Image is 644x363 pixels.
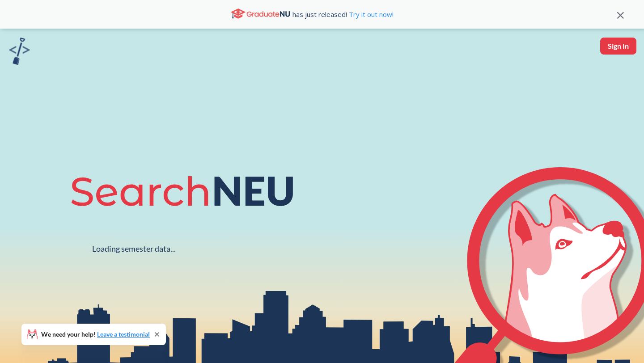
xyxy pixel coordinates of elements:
div: Loading semester data... [92,244,176,254]
button: Sign In [600,38,636,55]
a: Try it out now! [347,10,394,19]
img: sandbox logo [9,38,30,65]
span: We need your help! [41,331,150,338]
a: Leave a testimonial [97,330,150,338]
a: sandbox logo [9,38,30,68]
span: has just released! [292,9,394,19]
